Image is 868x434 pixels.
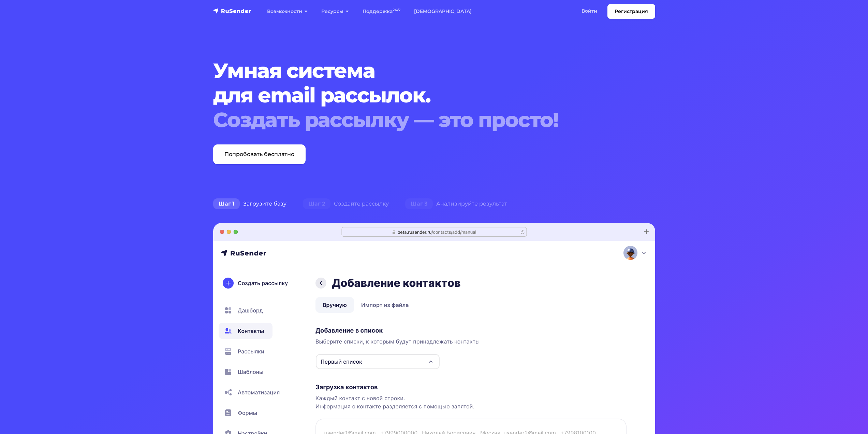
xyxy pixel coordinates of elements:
[397,197,515,211] div: Анализируйте результат
[393,8,400,12] sup: 24/7
[575,4,604,18] a: Войти
[213,108,618,132] div: Создать рассылку — это просто!
[295,197,397,211] div: Создайте рассылку
[213,198,240,209] span: Шаг 1
[356,4,407,18] a: Поддержка24/7
[407,4,479,18] a: [DEMOGRAPHIC_DATA]
[607,4,655,19] a: Регистрация
[213,8,251,14] img: RuSender
[405,198,433,209] span: Шаг 3
[303,198,330,209] span: Шаг 2
[260,4,314,18] a: Возможности
[314,4,356,18] a: Ресурсы
[205,197,295,211] div: Загрузите базу
[213,144,306,164] a: Попробовать бесплатно
[213,58,618,132] h1: Умная система для email рассылок.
